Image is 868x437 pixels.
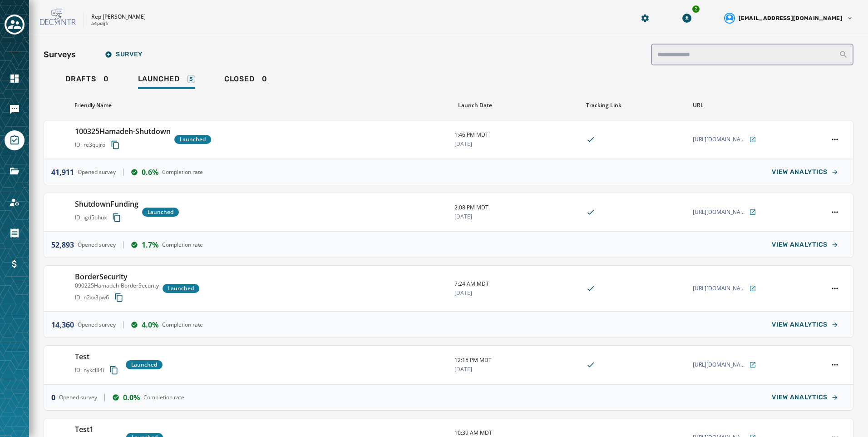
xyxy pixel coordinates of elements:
span: [DATE] [454,213,578,220]
a: Navigate to Files [5,161,25,181]
span: ID: [75,367,82,374]
a: Navigate to Surveys [5,130,25,150]
div: Tracking Link [586,102,686,109]
span: 2:08 PM MDT [454,204,578,211]
span: Completion rate [143,394,184,401]
span: [DATE] [454,289,578,297]
span: 4.0% [142,319,158,330]
h3: BorderSecurity [75,271,159,282]
span: Launched [138,74,180,84]
p: Rep [PERSON_NAME] [91,13,146,20]
a: Drafts0 [58,70,116,91]
div: 0 [65,74,109,89]
button: Manage global settings [637,10,653,26]
a: Navigate to Account [5,192,25,212]
span: Launched [131,361,157,368]
button: Test action menu [829,358,841,371]
span: [DATE] [454,140,578,148]
p: a4pdijfr [91,20,109,27]
p: 090225Hamadeh-BorderSecurity [75,282,159,289]
span: Opened survey [78,241,116,248]
a: Navigate to Home [5,69,25,89]
a: Closed0 [217,70,275,91]
button: 100325Hamadeh-Shutdown action menu [829,133,841,146]
div: Friendly Name [74,102,447,109]
span: VIEW ANALYTICS [772,169,828,176]
span: [URL][DOMAIN_NAME][PERSON_NAME] [693,285,747,292]
span: 1.7% [142,239,158,250]
button: Survey [98,45,150,64]
button: VIEW ANALYTICS [764,163,846,181]
button: Copy survey ID to clipboard [107,137,123,153]
span: Completion rate [162,169,203,176]
h3: 100325Hamadeh-Shutdown [75,126,171,137]
span: Opened survey [59,394,97,401]
span: 52,893 [51,239,74,250]
button: BorderSecurity action menu [829,282,841,295]
button: Copy survey ID to clipboard [111,289,127,306]
span: 1:46 PM MDT [454,131,578,139]
button: Copy survey ID to clipboard [106,362,122,378]
button: Sort by [object Object] [454,98,496,113]
button: User settings [720,9,857,27]
button: Toggle account select drawer [5,15,25,35]
a: [URL][DOMAIN_NAME][PERSON_NAME] [693,136,756,143]
span: 12:15 PM MDT [454,357,578,364]
span: Launched [168,285,194,292]
span: Completion rate [162,241,203,248]
a: Navigate to Messaging [5,99,25,119]
span: 0.0% [123,392,140,403]
span: Launched [180,136,206,143]
span: 41,911 [51,167,74,178]
span: 7:24 AM MDT [454,280,578,288]
div: URL [693,102,817,109]
a: [URL][DOMAIN_NAME][PERSON_NAME] [693,361,756,368]
span: ID: [75,294,82,301]
span: re3qujro [84,141,105,149]
span: Opened survey [78,321,116,328]
span: Opened survey [78,169,116,176]
span: VIEW ANALYTICS [772,241,828,248]
span: 10:39 AM MDT [454,429,578,437]
span: n2xv3pw6 [84,294,109,301]
button: Copy survey ID to clipboard [108,209,125,226]
span: ID: [75,141,82,149]
span: [URL][DOMAIN_NAME][PERSON_NAME] [693,136,747,143]
span: Completion rate [162,321,203,328]
h3: Test1 [75,424,123,435]
span: [DATE] [454,366,578,373]
a: Navigate to Orders [5,223,25,243]
button: Download Menu [679,10,695,26]
span: Launched [148,209,173,216]
div: 5 [187,75,195,83]
span: VIEW ANALYTICS [772,394,828,401]
div: 2 [691,5,700,14]
span: VIEW ANALYTICS [772,321,828,328]
span: nykcl84i [84,367,104,374]
span: Drafts [65,74,96,84]
a: [URL][DOMAIN_NAME][PERSON_NAME] [693,285,756,292]
span: 14,360 [51,319,74,330]
span: [URL][DOMAIN_NAME][PERSON_NAME] [693,209,747,216]
a: [URL][DOMAIN_NAME][PERSON_NAME] [693,209,756,216]
span: [EMAIL_ADDRESS][DOMAIN_NAME] [739,15,843,22]
button: VIEW ANALYTICS [764,388,846,407]
span: Survey [105,51,143,58]
span: 0.6% [142,167,158,178]
h3: ShutdownFunding [75,199,138,209]
span: 0 [51,392,55,403]
span: igd5ohux [84,214,107,221]
div: 0 [224,74,267,89]
span: Closed [224,74,255,84]
h3: Test [75,351,122,362]
span: ID: [75,214,82,221]
a: Launched5 [131,70,202,91]
button: ShutdownFunding action menu [829,206,841,218]
h2: Surveys [44,48,76,61]
a: Navigate to Billing [5,254,25,274]
span: [URL][DOMAIN_NAME][PERSON_NAME] [693,361,747,368]
button: VIEW ANALYTICS [764,236,846,254]
button: VIEW ANALYTICS [764,316,846,334]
